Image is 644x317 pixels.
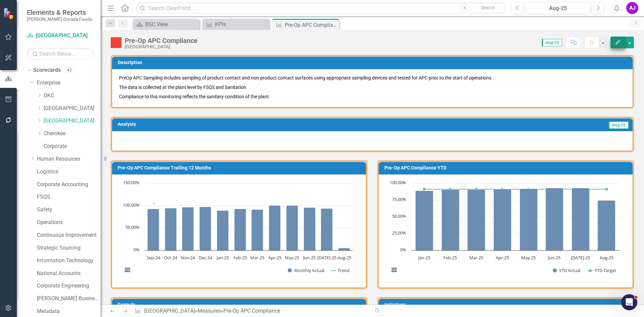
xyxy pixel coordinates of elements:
path: Sep-24, 92.61744966. Monthly Actual. [148,209,159,251]
div: [GEOGRAPHIC_DATA] [125,44,198,49]
p: The data is collected at the plant level by FSQS and Sanitation [119,83,626,92]
button: View chart menu, Chart [123,265,132,275]
h3: Analysis [118,122,354,127]
div: Chart. Highcharts interactive chart. [386,180,626,280]
path: Feb-25, 90.71428571. YTD Actual. [442,190,460,251]
a: Strategic Sourcing [37,244,101,252]
text: Oct-24 [164,255,177,261]
h3: Formula [118,302,363,307]
path: Mar-25, 90.85714286. Monthly Actual. [252,210,263,251]
text: Sep-24 [147,255,160,261]
button: View chart menu, Chart [389,265,399,275]
button: Show YTD Actual [553,267,581,273]
div: Pre-Op APC Compliance [223,308,280,314]
button: Show YTD Target [588,267,616,273]
div: Pre-Op APC Compliance [125,37,198,44]
text: Mar-25 [469,255,483,261]
text: Jan-25 [216,255,229,261]
text: 0% [400,247,406,253]
div: Aug-25 [528,4,588,12]
p: Compliance to this monitoring reflects the sanitary condition of the plant [119,92,626,100]
path: Mar-25, 90.76923077. YTD Actual. [468,190,485,251]
a: Operations [37,219,101,226]
text: Feb-25 [233,255,247,261]
text: 75.00% [392,196,406,202]
button: Aug-25 [526,2,590,14]
button: Show Monthly Actual [288,267,324,273]
path: Jun-25, 95.38461538. Monthly Actual. [304,208,316,251]
a: Safety [37,206,101,214]
h3: Pre-Op APC Compliance Trailing 12 Months [118,165,363,170]
text: Mar-25 [250,255,264,261]
path: Aug-25, 91. YTD Target. [605,188,608,191]
path: Jan-25, 91. YTD Target. [423,188,426,191]
div: » » [135,307,367,315]
a: BSC View [134,20,198,29]
path: Dec-24, 96.83544304. Monthly Actual. [200,207,211,251]
a: National Accounts [37,270,101,277]
svg: Interactive chart [386,180,623,280]
div: 42 [64,67,75,73]
text: Nov-24 [181,255,195,261]
a: Cherokee [44,130,101,138]
h3: Description [118,60,629,65]
a: Information Technology [37,257,101,265]
a: [GEOGRAPHIC_DATA] [44,105,101,112]
span: Elements & Reports [27,8,92,16]
g: YTD Target, series 2 of 2. Line with 8 data points. [423,188,608,191]
a: Measures [198,308,221,314]
img: Below Plan [111,37,121,48]
a: Enterprise [37,79,101,87]
text: Dec-24 [199,255,212,261]
text: Aug-25 [337,255,351,261]
path: Jul-25, 92.71356784. YTD Actual. [572,188,590,251]
h3: Initiatives [384,302,629,307]
text: 25.00% [392,230,406,236]
path: Jul-25, 93.19727891. Monthly Actual. [321,209,333,251]
a: FSQS [37,193,101,201]
button: Search [471,3,504,13]
text: [DATE]-25 [317,255,336,261]
button: Show Trend [331,267,350,273]
text: [DATE]-25 [571,255,590,261]
text: Apr-25 [496,255,509,261]
a: [GEOGRAPHIC_DATA] [27,32,94,40]
path: Jan-25, 88.88888889. YTD Actual. [416,191,433,251]
button: AJ [626,2,638,14]
path: Apr-25, 91.26819127. YTD Actual. [494,189,512,251]
text: Jun-25 [547,255,560,261]
a: Corporate [44,143,101,150]
path: May-25, 91.90751445. YTD Actual. [520,189,538,251]
div: KPIs [215,20,268,29]
input: Search ClearPoint... [136,2,506,14]
text: 50.00% [392,213,406,219]
a: Scorecards [33,66,61,74]
a: Human Resources [37,155,101,163]
path: Aug-25, 74.37934459. YTD Actual. [598,201,615,251]
path: Jan-25, 88.88888889. Monthly Actual. [217,211,229,251]
span: Aug-25 [608,121,629,129]
a: Logistics [37,168,101,176]
path: Aug-25, 5.21327014. Monthly Actual. [338,248,350,251]
iframe: Intercom live chat [621,294,637,310]
path: May-25, 100. Monthly Actual. [286,206,298,251]
path: Jun-25, 92.60400616. YTD Actual. [546,188,563,251]
text: Apr-25 [268,255,281,261]
text: Jun-25 [303,255,316,261]
text: May-25 [285,255,299,261]
text: Aug-25 [600,255,613,261]
a: Metadata [37,308,101,315]
img: ClearPoint Strategy [3,8,15,19]
text: 0% [133,247,140,253]
text: 100.00% [123,202,140,208]
a: [GEOGRAPHIC_DATA] [144,308,195,314]
a: OKC [44,92,101,100]
text: May-25 [521,255,536,261]
path: Oct-24, 94.11764706. Monthly Actual. [165,208,177,251]
p: PreOp APC Sampling includes sampling of product contact and non-product contact surfaces using ap... [119,74,626,83]
path: Feb-25, 92.4137931. Monthly Actual. [234,209,246,251]
text: Jan-25 [418,255,430,261]
text: 150.00% [123,179,140,186]
div: BSC View [145,20,198,29]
